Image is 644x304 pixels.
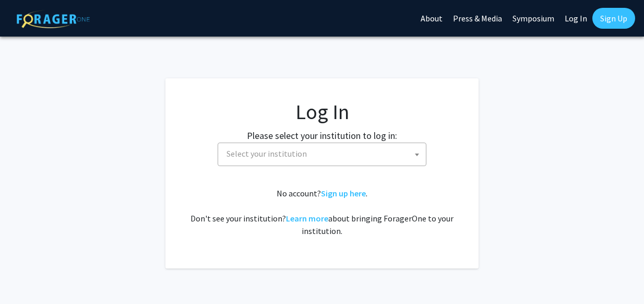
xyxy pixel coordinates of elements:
[218,143,426,166] span: Select your institution
[186,99,458,124] h1: Log In
[321,188,366,198] a: Sign up here
[286,213,328,224] a: Learn more about bringing ForagerOne to your institution
[17,10,90,28] img: ForagerOne Logo
[247,128,397,143] label: Please select your institution to log in:
[592,8,635,29] a: Sign Up
[222,143,426,165] span: Select your institution
[186,187,458,237] div: No account? . Don't see your institution? about bringing ForagerOne to your institution.
[226,148,307,159] span: Select your institution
